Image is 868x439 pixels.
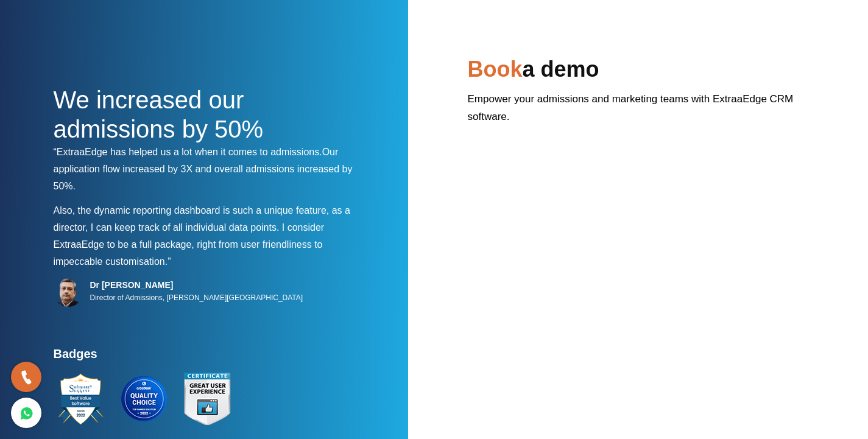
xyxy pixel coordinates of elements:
[54,86,264,142] span: We increased our admissions by 50%
[54,346,364,368] h4: Badges
[54,147,322,157] span: “ExtraaEdge has helped us a lot when it comes to admissions.
[54,222,325,267] span: I consider ExtraaEdge to be a full package, right from user friendliness to impeccable customisat...
[468,57,523,82] span: Book
[54,205,350,233] span: Also, the dynamic reporting dashboard is such a unique feature, as a director, I can keep track o...
[90,290,303,305] p: Director of Admissions, [PERSON_NAME][GEOGRAPHIC_DATA]
[90,279,303,290] h5: Dr [PERSON_NAME]
[468,90,815,135] p: Empower your admissions and marketing teams with ExtraaEdge CRM software.
[468,55,815,90] h2: a demo
[54,147,353,191] span: Our application flow increased by 3X and overall admissions increased by 50%.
